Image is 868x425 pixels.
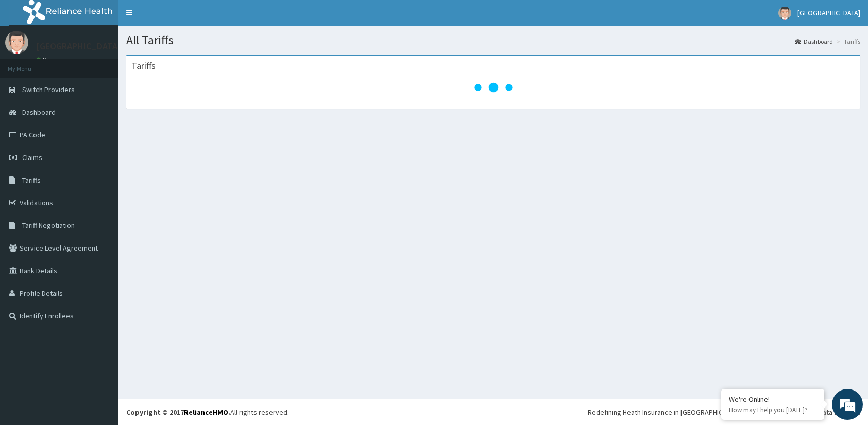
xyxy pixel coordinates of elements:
[184,408,228,417] a: RelianceHMO
[118,399,868,425] footer: All rights reserved.
[22,175,41,185] span: Tariffs
[126,408,230,417] strong: Copyright © 2017 .
[5,31,28,54] img: User Image
[795,37,833,46] a: Dashboard
[126,33,860,47] h1: All Tariffs
[588,407,860,417] div: Redefining Heath Insurance in [GEOGRAPHIC_DATA] using Telemedicine and Data Science!
[729,405,816,414] p: How may I help you today?
[22,153,42,162] span: Claims
[797,8,860,17] span: [GEOGRAPHIC_DATA]
[131,61,156,70] h3: Tariffs
[22,108,56,117] span: Dashboard
[729,395,816,404] div: We're Online!
[473,67,514,108] svg: audio-loading
[834,37,860,46] li: Tariffs
[36,56,61,63] a: Online
[22,85,75,94] span: Switch Providers
[778,7,791,20] img: User Image
[36,42,121,51] p: [GEOGRAPHIC_DATA]
[22,221,75,230] span: Tariff Negotiation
